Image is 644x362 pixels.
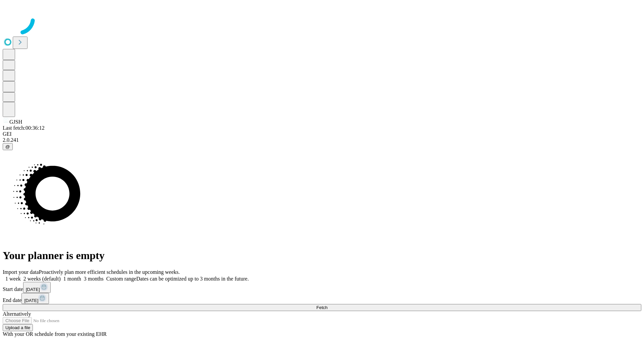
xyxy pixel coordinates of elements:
[24,298,38,303] span: [DATE]
[26,287,40,292] span: [DATE]
[3,249,641,262] h1: Your planner is empty
[316,305,327,310] span: Fetch
[39,269,180,275] span: Proactively plan more efficient schedules in the upcoming weeks.
[21,293,49,304] button: [DATE]
[23,276,61,282] span: 2 weeks (default)
[5,144,10,149] span: @
[84,276,104,282] span: 3 months
[3,143,13,150] button: @
[9,119,22,125] span: GJSH
[106,276,136,282] span: Custom range
[3,131,641,137] div: GEI
[3,125,45,131] span: Last fetch: 00:36:12
[3,304,641,311] button: Fetch
[3,282,641,293] div: Start date
[3,331,107,337] span: With your OR schedule from your existing EHR
[136,276,249,282] span: Dates can be optimized up to 3 months in the future.
[5,276,21,282] span: 1 week
[3,137,641,143] div: 2.0.241
[3,311,31,317] span: Alternatively
[3,293,641,304] div: End date
[3,324,33,331] button: Upload a file
[23,282,51,293] button: [DATE]
[3,269,39,275] span: Import your data
[63,276,81,282] span: 1 month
